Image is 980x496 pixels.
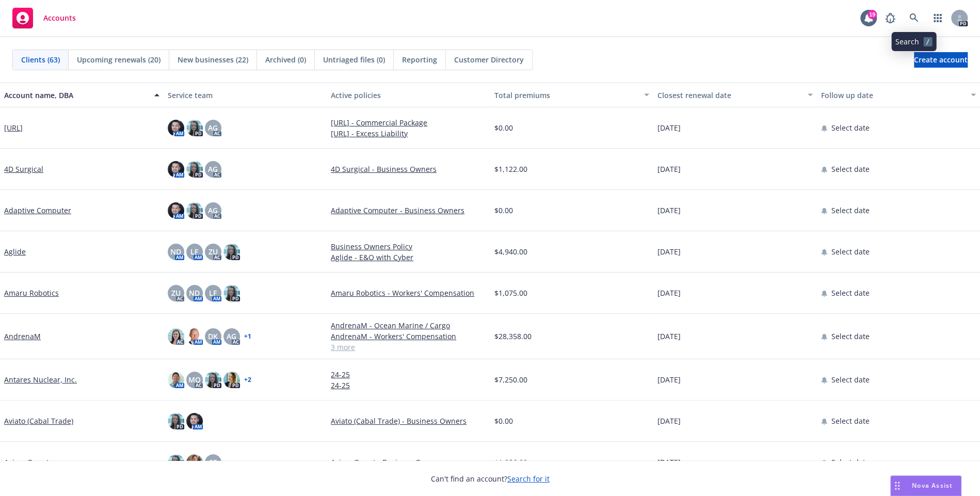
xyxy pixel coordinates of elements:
img: photo [168,161,184,178]
span: Select date [831,374,870,385]
span: [DATE] [657,415,681,426]
span: [DATE] [657,122,681,133]
span: [DATE] [657,205,681,216]
span: Upcoming renewals (20) [77,54,160,65]
button: Nova Assist [890,475,961,496]
img: photo [168,328,184,345]
span: Create account [914,50,968,70]
span: Untriaged files (0) [323,54,385,65]
button: Service team [164,83,327,107]
span: $0.00 [494,205,513,216]
a: Antares Nuclear, Inc. [4,374,77,385]
a: Business Owners Policy [331,241,486,252]
a: AndrenaM - Workers' Compensation [331,331,486,342]
span: [DATE] [657,331,681,342]
img: photo [186,120,203,136]
a: Axiom Quant [4,457,49,468]
a: + 1 [244,333,251,340]
a: 24-25 [331,380,486,391]
button: Total premiums [490,83,654,107]
span: Customer Directory [454,54,524,65]
img: photo [168,454,184,471]
a: Report a Bug [880,8,901,28]
button: Active policies [327,83,490,107]
a: Adaptive Computer - Business Owners [331,205,486,216]
span: [DATE] [657,374,681,385]
a: [URL] - Commercial Package [331,117,486,128]
span: Select date [831,287,870,298]
img: photo [186,161,203,178]
img: photo [186,413,203,429]
div: Closest renewal date [657,90,801,101]
span: [DATE] [657,287,681,298]
a: Adaptive Computer [4,205,71,216]
a: Aglide [4,246,26,257]
span: [DATE] [657,164,681,174]
img: photo [186,202,203,219]
span: Can't find an account? [431,473,550,484]
a: AndrenaM - Ocean Marine / Cargo [331,320,486,331]
span: $7,250.00 [494,374,527,385]
a: Search for it [507,474,550,484]
a: Search [904,8,924,28]
div: Follow up date [821,90,965,101]
a: + 2 [244,377,251,383]
a: Axiom Quant - Business Owners [331,457,486,468]
a: 3 more [331,342,486,353]
span: [DATE] [657,457,681,468]
span: LF [209,287,217,298]
span: SF [209,457,217,468]
span: $4,940.00 [494,246,527,257]
div: Account name, DBA [4,90,148,101]
span: LF [190,246,198,257]
span: $28,358.00 [494,331,532,342]
img: photo [223,285,240,301]
span: ZU [208,246,218,257]
span: $1,986.00 [494,457,527,468]
a: Switch app [927,8,948,28]
a: 24-25 [331,369,486,380]
a: Aviato (Cabal Trade) - Business Owners [331,415,486,426]
img: photo [168,202,184,219]
span: ZU [171,287,181,298]
span: Nova Assist [912,481,953,490]
div: 19 [867,10,877,19]
span: AG [208,164,218,174]
a: 4D Surgical - Business Owners [331,164,486,174]
span: Reporting [402,54,437,65]
span: Select date [831,331,870,342]
span: $1,122.00 [494,164,527,174]
span: $0.00 [494,415,513,426]
span: [DATE] [657,246,681,257]
span: New businesses (22) [178,54,248,65]
a: AndrenaM [4,331,41,342]
img: photo [186,328,203,345]
div: Total premiums [494,90,638,101]
span: AG [208,205,218,216]
span: $1,075.00 [494,287,527,298]
button: Closest renewal date [653,83,817,107]
span: Select date [831,415,870,426]
div: Active policies [331,90,486,101]
img: photo [168,372,184,388]
span: Accounts [43,14,76,22]
a: Create account [914,52,968,68]
a: Amaru Robotics - Workers' Compensation [331,287,486,298]
a: [URL] [4,122,23,133]
span: MQ [188,374,201,385]
div: Drag to move [891,476,904,495]
a: Accounts [8,4,80,33]
img: photo [168,120,184,136]
span: Select date [831,246,870,257]
span: Select date [831,122,870,133]
span: ND [170,246,181,257]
